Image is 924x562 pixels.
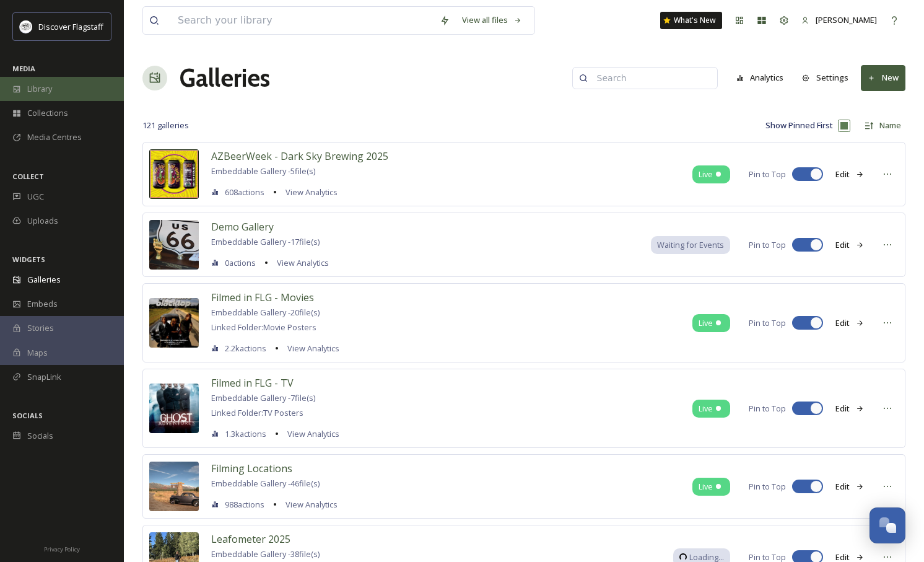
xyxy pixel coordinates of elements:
button: Edit [829,475,870,499]
span: View Analytics [277,257,329,268]
a: Linked Folder:TV Posters [211,405,339,420]
button: New [861,65,905,90]
span: [PERSON_NAME] [816,14,877,25]
span: Embeddable Gallery - 7 file(s) [211,392,315,403]
button: Edit [829,233,870,257]
a: View Analytics [279,497,338,512]
span: 1.3k actions [225,428,266,440]
span: Live [699,481,713,493]
span: Collections [27,107,68,119]
a: View Analytics [281,341,339,356]
span: Linked Folder: TV Posters [211,407,303,418]
span: Maps [27,347,48,359]
span: Embeddable Gallery - 17 file(s) [211,236,320,247]
span: SnapLink [27,371,61,383]
span: Live [699,317,713,329]
span: Show Pinned First [765,120,833,131]
button: Settings [796,66,855,90]
span: Pin to Top [749,317,786,329]
input: Search your library [172,7,434,34]
span: Stories [27,322,54,334]
span: AZBeerWeek - Dark Sky Brewing 2025 [211,149,388,163]
div: Name [875,115,905,136]
button: Edit [829,311,870,335]
span: Media Centres [27,131,82,143]
img: 951366e6-21d5-4077-ac5c-b2c0355470d3.jpg [149,384,199,433]
a: View Analytics [279,185,338,200]
span: Linked Folder: Movie Posters [211,322,316,333]
span: Leafometer 2025 [211,532,290,546]
img: 6bab3d90-da60-4252-9033-802534817167.jpg [149,149,199,199]
span: Demo Gallery [211,220,274,234]
span: Pin to Top [749,481,786,493]
img: b3b13792-e210-4be4-b023-252d704b46d6.jpg [149,220,199,270]
span: Galleries [27,274,61,286]
span: Filmed in FLG - TV [211,376,294,390]
a: View Analytics [281,426,339,441]
a: Analytics [730,66,796,90]
span: Filmed in FLG - Movies [211,291,314,304]
span: 608 actions [225,187,264,198]
span: Embeddable Gallery - 20 file(s) [211,307,320,318]
img: 49fe153f-849b-483d-abfd-95acd70a184f.jpg [149,298,199,348]
img: Untitled%20design%20(1).png [20,20,32,33]
span: Pin to Top [749,239,786,251]
span: View Analytics [285,187,338,198]
button: Analytics [730,66,790,90]
span: Privacy Policy [44,545,80,553]
span: Embeddable Gallery - 5 file(s) [211,165,315,177]
span: Pin to Top [749,403,786,415]
span: Waiting for Events [657,239,724,251]
a: Settings [796,66,861,90]
span: View Analytics [287,343,339,354]
a: Linked Folder:Movie Posters [211,320,339,335]
span: Socials [27,430,53,442]
span: 2.2k actions [225,343,266,354]
img: cf742e5f-ef4a-457b-9135-ed8bea404bd1.jpg [149,462,199,511]
button: Open Chat [870,507,905,543]
span: Filming Locations [211,462,292,475]
span: View Analytics [287,428,339,439]
span: Uploads [27,215,58,227]
span: SOCIALS [12,411,43,420]
span: Embeddable Gallery - 46 file(s) [211,478,320,489]
span: Discover Flagstaff [38,21,103,32]
span: COLLECT [12,172,44,181]
button: Edit [829,397,870,421]
span: Live [699,403,713,415]
span: 0 actions [225,257,256,269]
span: Pin to Top [749,169,786,180]
span: Embeds [27,298,58,310]
span: Library [27,83,52,95]
a: Privacy Policy [44,541,80,556]
button: Edit [829,162,870,187]
a: View Analytics [271,255,329,270]
span: View Analytics [285,499,338,510]
span: Live [699,169,713,180]
span: 121 galleries [142,120,189,131]
span: 988 actions [225,499,264,511]
span: Embeddable Gallery - 38 file(s) [211,548,320,560]
span: WIDGETS [12,255,45,264]
a: Galleries [180,59,270,97]
span: UGC [27,191,44,203]
a: View all files [456,8,528,32]
span: MEDIA [12,64,35,73]
input: Search [591,66,711,90]
a: What's New [660,12,722,29]
a: [PERSON_NAME] [795,8,883,32]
